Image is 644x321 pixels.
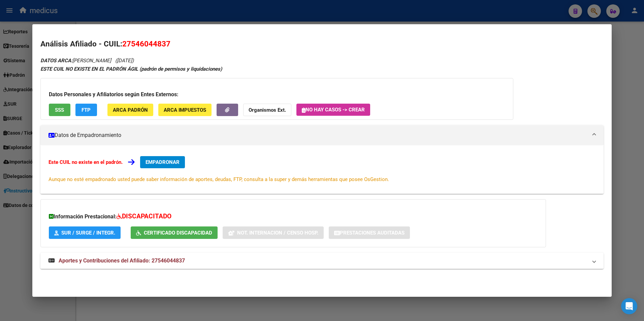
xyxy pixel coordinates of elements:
[49,104,70,116] button: SSS
[237,230,318,236] span: Not. Internacion / Censo Hosp.
[55,107,64,113] span: SSS
[144,230,212,236] span: Certificado Discapacidad
[75,104,97,116] button: FTP
[302,107,365,113] span: No hay casos -> Crear
[40,66,222,72] strong: ESTE CUIL NO EXISTE EN EL PADRÓN ÁGIL (padrón de permisos y liquidaciones)
[40,58,72,64] strong: DATOS ARCA:
[49,226,121,239] button: SUR / SURGE / INTEGR.
[49,91,505,99] h3: Datos Personales y Afiliatorios según Entes Externos:
[40,145,604,194] div: Datos de Empadronamiento
[61,230,115,236] span: SUR / SURGE / INTEGR.
[49,131,588,139] mat-panel-title: Datos de Empadronamiento
[296,104,370,116] button: No hay casos -> Crear
[249,107,286,113] strong: Organismos Ext.
[49,159,123,165] strong: Este CUIL no existe en el padrón.
[49,212,538,221] h3: Información Prestacional:
[621,298,637,314] div: Open Intercom Messenger
[107,104,153,116] button: ARCA Padrón
[243,104,291,116] button: Organismos Ext.
[146,159,180,165] span: EMPADRONAR
[122,212,171,220] span: DISCAPACITADO
[340,230,405,236] span: Prestaciones Auditadas
[164,107,206,113] span: ARCA Impuestos
[40,125,604,145] mat-expansion-panel-header: Datos de Empadronamiento
[113,107,148,113] span: ARCA Padrón
[158,104,212,116] button: ARCA Impuestos
[40,58,111,64] span: [PERSON_NAME]
[49,176,389,182] span: Aunque no esté empadronado usted puede saber información de aportes, deudas, FTP, consulta a la s...
[82,107,91,113] span: FTP
[140,156,185,168] button: EMPADRONAR
[59,257,185,264] span: Aportes y Contribuciones del Afiliado: 27546044837
[122,39,170,48] span: 27546044837
[223,226,324,239] button: Not. Internacion / Censo Hosp.
[40,253,604,269] mat-expansion-panel-header: Aportes y Contribuciones del Afiliado: 27546044837
[131,226,218,239] button: Certificado Discapacidad
[40,38,604,50] h2: Análisis Afiliado - CUIL:
[329,226,410,239] button: Prestaciones Auditadas
[115,58,134,64] span: ([DATE])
